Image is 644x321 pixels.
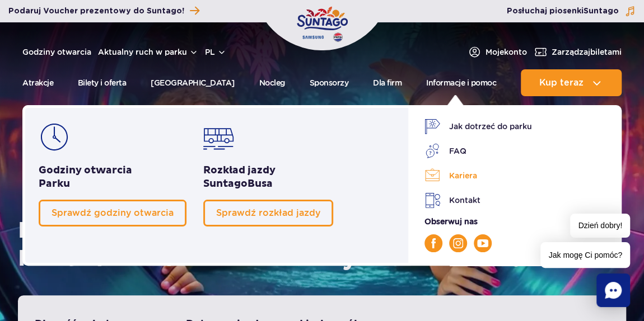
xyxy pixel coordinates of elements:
[22,46,91,58] a: Godziny otwarcia
[424,143,608,159] a: FAQ
[203,200,333,226] a: Sprawdź rozkład jazdy
[203,177,248,190] span: Suntago
[310,69,349,96] a: Sponsorzy
[552,46,622,58] span: Zarządzaj biletami
[468,45,527,59] a: Mojekonto
[431,238,436,248] img: Facebook
[52,207,174,218] span: Sprawdź godziny otwarcia
[424,168,608,183] a: Kariera
[203,164,333,191] h2: Rozkład jazdy Busa
[259,69,285,96] a: Nocleg
[424,119,608,134] a: Jak dotrzeć do parku
[39,200,186,226] a: Sprawdź godziny otwarcia
[216,207,320,218] span: Sprawdź rozkład jazdy
[39,164,186,191] h2: Godziny otwarcia Parku
[22,69,53,96] a: Atrakcje
[570,214,630,238] span: Dzień dobry!
[596,273,630,307] div: Chat
[521,69,622,96] button: Kup teraz
[477,239,488,247] img: YouTube
[426,69,496,96] a: Informacje i pomoc
[205,46,226,58] button: pl
[486,46,527,58] span: Moje konto
[540,242,630,268] span: Jak mogę Ci pomóc?
[373,69,402,96] a: Dla firm
[453,238,463,248] img: Instagram
[424,192,608,209] a: Kontakt
[98,48,198,56] button: Aktualny ruch w parku
[539,78,583,88] span: Kup teraz
[151,69,235,96] a: [GEOGRAPHIC_DATA]
[424,215,608,228] p: Obserwuj nas
[534,45,622,59] a: Zarządzajbiletami
[78,69,127,96] a: Bilety i oferta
